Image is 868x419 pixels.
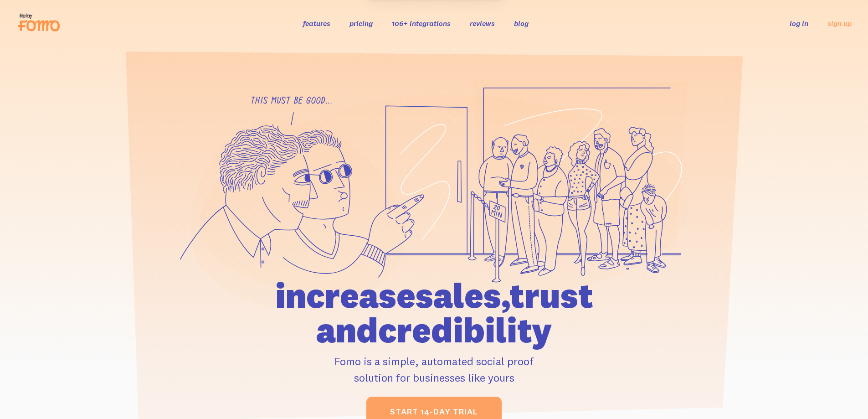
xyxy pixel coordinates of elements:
a: sign up [827,19,852,28]
p: Fomo is a simple, automated social proof solution for businesses like yours [223,353,645,386]
a: reviews [470,19,495,28]
a: features [303,19,330,28]
a: log in [790,19,808,28]
a: blog [514,19,529,28]
h1: increase sales, trust and credibility [223,278,645,347]
a: pricing [349,19,373,28]
a: 106+ integrations [392,19,451,28]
